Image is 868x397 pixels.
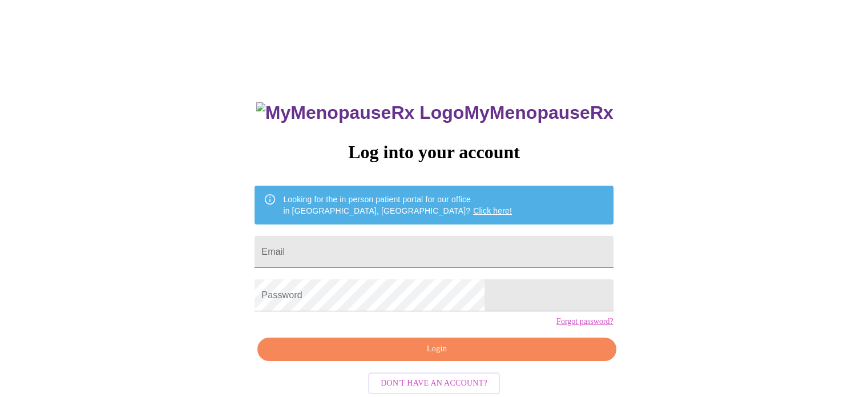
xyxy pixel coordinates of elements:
[283,189,512,221] div: Looking for the in person patient portal for our office in [GEOGRAPHIC_DATA], [GEOGRAPHIC_DATA]?
[381,376,487,391] span: Don't have an account?
[271,342,603,356] span: Login
[256,102,613,123] h3: MyMenopauseRx
[473,206,512,215] a: Click here!
[365,377,503,387] a: Don't have an account?
[257,338,616,361] button: Login
[368,372,500,395] button: Don't have an account?
[556,317,613,326] a: Forgot password?
[256,102,464,123] img: MyMenopauseRx Logo
[255,142,613,163] h3: Log into your account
